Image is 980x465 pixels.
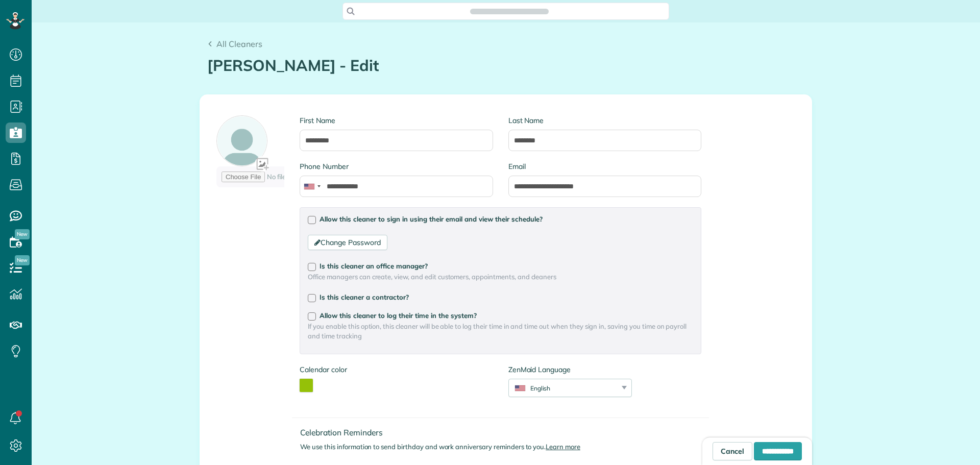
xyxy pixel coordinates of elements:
[508,161,701,172] label: Email
[300,161,493,172] label: Phone Number
[300,364,347,375] label: Calendar color
[320,311,477,320] span: Allow this cleaner to log their time in the system?
[300,176,324,197] div: United States: +1
[300,379,313,392] button: toggle color picker dialog
[308,322,693,341] span: If you enable this option, this cleaner will be able to log their time in and time out when they ...
[480,6,538,16] span: Search ZenMaid…
[308,272,693,282] span: Office managers can create, view, and edit customers, appointments, and cleaners
[308,235,387,250] a: Change Password
[509,384,619,393] div: English
[15,229,30,239] span: New
[300,115,493,126] label: First Name
[15,255,30,265] span: New
[320,293,409,301] span: Is this cleaner a contractor?
[320,262,428,270] span: Is this cleaner an office manager?
[320,215,543,223] span: Allow this cleaner to sign in using their email and view their schedule?
[300,428,709,437] h4: Celebration Reminders
[300,442,709,452] p: We use this information to send birthday and work anniversary reminders to you.
[207,38,262,50] a: All Cleaners
[207,57,804,74] h1: [PERSON_NAME] - Edit
[546,443,580,451] a: Learn more
[216,39,262,49] span: All Cleaners
[508,115,701,126] label: Last Name
[713,442,752,460] a: Cancel
[508,364,632,375] label: ZenMaid Language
